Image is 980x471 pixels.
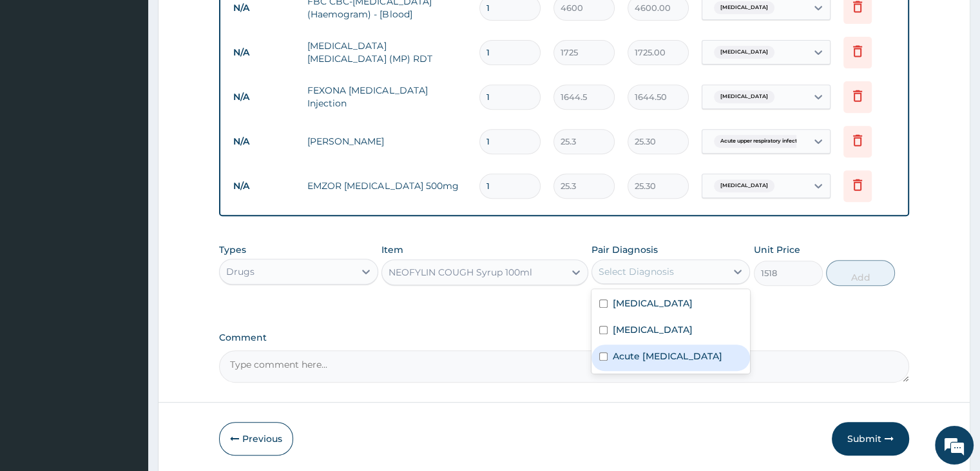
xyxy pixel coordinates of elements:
span: Acute upper respiratory infect... [714,135,807,148]
div: Minimize live chat window [211,6,242,37]
td: N/A [227,130,301,154]
td: N/A [227,41,301,65]
label: [MEDICAL_DATA] [613,297,693,310]
span: [MEDICAL_DATA] [714,179,774,192]
label: Types [219,245,246,256]
label: Unit Price [754,243,800,256]
td: N/A [227,85,301,109]
label: [MEDICAL_DATA] [613,323,693,336]
textarea: Type your message and hit 'Enter' [6,325,245,370]
td: [MEDICAL_DATA] [MEDICAL_DATA] (MP) RDT [301,33,472,72]
img: d_794563401_company_1708531726252_794563401 [24,65,52,97]
td: [PERSON_NAME] [301,128,472,154]
td: EMZOR [MEDICAL_DATA] 500mg [301,173,472,199]
label: Acute [MEDICAL_DATA] [613,350,722,363]
td: FEXONA [MEDICAL_DATA] Injection [301,77,472,116]
div: Drugs [226,265,255,278]
span: [MEDICAL_DATA] [714,1,774,14]
div: Select Diagnosis [599,265,674,278]
td: N/A [227,174,301,198]
div: Chat with us now [67,72,216,89]
button: Submit [832,422,909,456]
label: Item [381,243,403,256]
span: [MEDICAL_DATA] [714,90,774,103]
span: We're online! [75,149,178,279]
label: Pair Diagnosis [591,243,658,256]
button: Add [826,260,895,286]
div: NEOFYLIN COUGH Syrup 100ml [389,266,532,279]
label: Comment [219,332,908,343]
button: Previous [219,422,293,456]
span: [MEDICAL_DATA] [714,46,774,59]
